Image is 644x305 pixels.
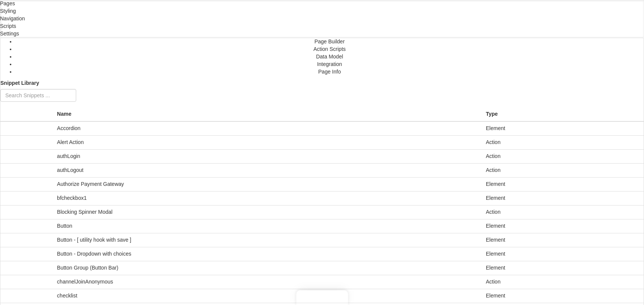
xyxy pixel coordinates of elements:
td: Element [483,177,590,191]
td: Button - [ utility hook with save ] [54,233,483,247]
td: Element [483,233,590,247]
td: Action [483,135,590,149]
td: authLogin [54,149,483,163]
td: Alert Action [54,135,483,149]
td: checklist [54,289,483,303]
td: Element [483,247,590,261]
span: Type [486,111,498,117]
span: Action Scripts [314,46,346,52]
td: Accordion [54,121,483,135]
span: Data Model [316,54,343,60]
span: Snippet Library [0,80,39,86]
td: Blocking Spinner Modal [54,205,483,219]
td: Button [54,219,483,233]
td: Action [483,149,590,163]
td: Action [483,205,590,219]
td: Element [483,261,590,275]
td: Element [483,289,590,303]
td: Button - Dropdown with choices [54,247,483,261]
td: Element [483,219,590,233]
td: Element [483,191,590,205]
span: Page Info [318,69,341,75]
td: Element [483,121,590,135]
td: Action [483,275,590,289]
td: bfcheckbox1 [54,191,483,205]
span: Page Builder [314,38,344,44]
td: Authorize Payment Gateway [54,177,483,191]
td: authLogout [54,163,483,177]
td: Button Group (Button Bar) [54,261,483,275]
input: Search Snippets ... [0,89,76,102]
span: Name [57,111,71,117]
td: Action [483,163,590,177]
span: Integration [317,61,342,67]
td: channelJoinAnonymous [54,275,483,289]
